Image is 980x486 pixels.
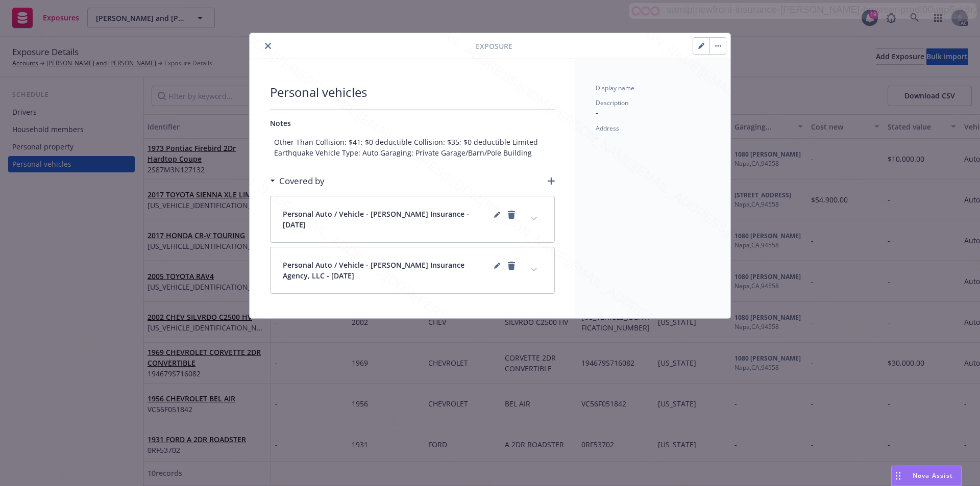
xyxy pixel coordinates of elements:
[596,84,634,92] span: Display name
[596,108,598,117] span: -
[526,262,542,278] button: expand content
[270,174,325,188] div: Covered by
[491,209,503,221] a: editPencil
[271,247,554,293] div: Personal Auto / Vehicle - [PERSON_NAME] Insurance Agency, LLC - [DATE]editPencilremoveexpand content
[491,260,503,281] span: editPencil
[526,211,542,227] button: expand content
[505,209,518,221] a: remove
[892,466,904,485] div: Drag to move
[491,260,503,272] a: editPencil
[283,209,491,230] span: Personal Auto / Vehicle - [PERSON_NAME] Insurance - [DATE]
[505,209,518,230] span: remove
[476,41,512,52] span: Exposure
[279,174,325,188] h3: Covered by
[283,260,491,281] span: Personal Auto / Vehicle - [PERSON_NAME] Insurance Agency, LLC - [DATE]
[270,84,555,101] span: Personal vehicles
[913,471,953,480] span: Nova Assist
[891,466,962,486] button: Nova Assist
[271,196,554,242] div: Personal Auto / Vehicle - [PERSON_NAME] Insurance - [DATE]editPencilremoveexpand content
[270,118,291,128] span: Notes
[270,133,555,162] span: Other Than Collision: $41; $0 deductible Collision: $35; $0 deductible Limited Earthquake Vehicle...
[596,124,619,133] span: Address
[262,40,274,52] button: close
[505,260,518,272] a: remove
[491,209,503,230] span: editPencil
[596,98,628,107] span: Description
[505,260,518,281] span: remove
[596,133,598,143] span: -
